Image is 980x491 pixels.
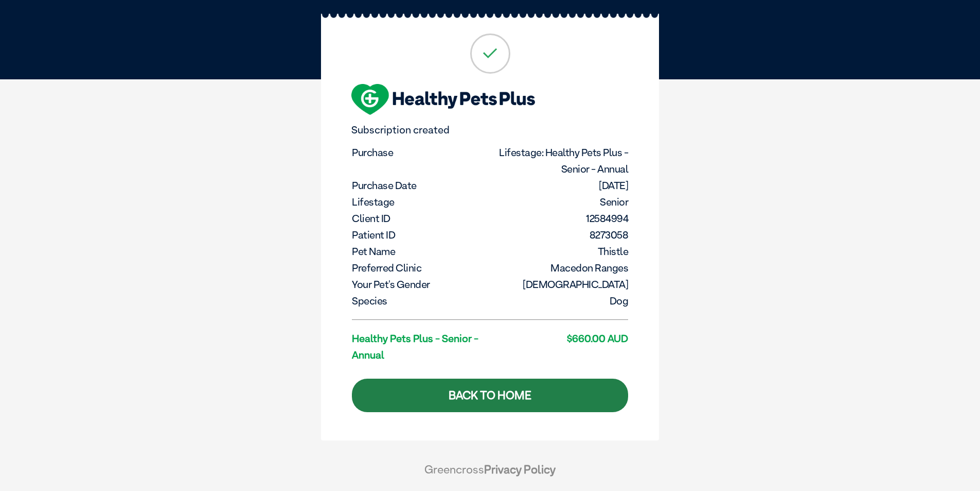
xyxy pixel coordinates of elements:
[491,293,629,309] dd: Dog
[351,124,629,136] p: Subscription created
[352,194,489,210] dt: Lifestage
[352,379,628,412] a: Back to Home
[491,276,629,293] dd: [DEMOGRAPHIC_DATA]
[352,293,489,309] dt: Species
[491,210,629,227] dd: 12584994
[352,243,489,260] dt: Pet Name
[352,330,489,363] dt: Healthy Pets Plus - Senior - Annual
[491,177,629,194] dd: [DATE]
[352,227,489,243] dt: Patient ID
[484,463,556,476] a: Privacy Policy
[491,194,629,210] dd: Senior
[352,276,489,293] dt: Your pet's gender
[352,210,489,227] dt: Client ID
[352,260,489,276] dt: Preferred Clinic
[491,227,629,243] dd: 8273058
[352,177,489,194] dt: Purchase Date
[352,144,489,161] dt: Purchase
[491,144,629,177] dd: Lifestage: Healthy Pets Plus - Senior - Annual
[491,243,629,260] dd: Thistle
[491,260,629,276] dd: Macedon Ranges
[341,463,639,486] div: Greencross
[351,84,535,115] img: hpp-logo
[491,330,629,347] dd: $660.00 AUD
